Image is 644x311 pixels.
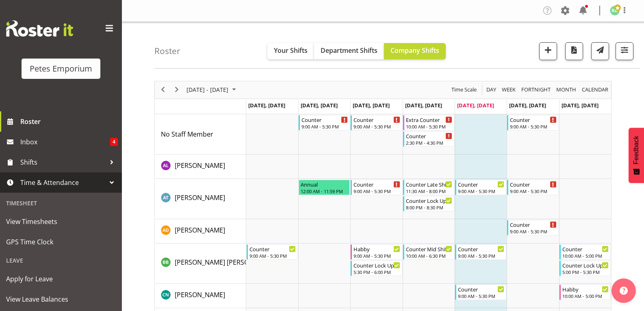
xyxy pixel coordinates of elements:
div: Counter [510,220,556,228]
button: Department Shifts [314,43,384,59]
button: Add a new shift [539,42,557,60]
span: calendar [581,85,609,95]
div: 9:00 AM - 5:30 PM [353,188,400,194]
div: Habby [353,245,400,253]
div: Alex-Micheal Taniwha"s event - Counter Lock Up Begin From Thursday, September 18, 2025 at 8:00:00... [403,196,454,211]
div: Christine Neville"s event - Counter Begin From Friday, September 19, 2025 at 9:00:00 AM GMT+12:00... [455,285,506,300]
div: 12:00 AM - 11:59 PM [301,188,348,194]
img: Rosterit website logo [6,20,73,37]
a: [PERSON_NAME] [175,290,225,300]
span: Fortnight [520,85,551,95]
div: Counter Lock Up [562,261,609,269]
div: 9:00 AM - 5:30 PM [249,252,296,259]
div: No Staff Member"s event - Extra Counter Begin From Thursday, September 18, 2025 at 10:00:00 AM GM... [403,115,454,130]
div: Counter [510,115,556,124]
span: Roster [20,115,118,128]
td: Beena Beena resource [155,244,246,284]
span: Time & Attendance [20,176,106,189]
span: Month [555,85,577,95]
span: [DATE], [DATE] [248,102,285,109]
span: Time Scale [451,85,477,95]
a: Apply for Leave [2,269,120,289]
button: Company Shifts [384,43,446,59]
span: [PERSON_NAME] [175,226,225,235]
div: Beena Beena"s event - Counter Mid Shift Begin From Thursday, September 18, 2025 at 10:00:00 AM GM... [403,244,454,260]
div: 8:00 PM - 8:30 PM [406,204,452,211]
div: Counter [406,132,452,140]
div: Leave [2,252,120,269]
a: [PERSON_NAME] [175,225,225,235]
span: [DATE], [DATE] [509,102,546,109]
div: 9:00 AM - 5:30 PM [510,188,556,194]
div: Beena Beena"s event - Habby Begin From Wednesday, September 17, 2025 at 9:00:00 AM GMT+12:00 Ends... [351,244,402,260]
div: Counter [353,115,400,124]
div: Petes Emporium [30,63,92,75]
div: 5:00 PM - 5:30 PM [562,269,609,275]
span: Department Shifts [321,46,377,55]
div: 9:00 AM - 5:30 PM [353,252,400,259]
div: September 15 - 21, 2025 [184,81,241,98]
div: Alex-Micheal Taniwha"s event - Counter Begin From Friday, September 19, 2025 at 9:00:00 AM GMT+12... [455,180,506,195]
div: Extra Counter [406,115,452,124]
div: Amelia Denz"s event - Counter Begin From Saturday, September 20, 2025 at 9:00:00 AM GMT+12:00 End... [507,220,558,235]
a: View Timesheets [2,211,120,232]
a: [PERSON_NAME] [175,193,225,202]
img: help-xxl-2.png [620,287,628,295]
div: No Staff Member"s event - Counter Begin From Thursday, September 18, 2025 at 2:30:00 PM GMT+12:00... [403,131,454,147]
span: Week [501,85,516,95]
button: Time Scale [450,85,478,95]
button: Send a list of all shifts for the selected filtered period to all rostered employees. [591,42,609,60]
div: Counter [458,285,504,293]
button: Timeline Week [501,85,517,95]
div: Beena Beena"s event - Counter Begin From Sunday, September 21, 2025 at 10:00:00 AM GMT+12:00 Ends... [559,244,611,260]
div: 10:00 AM - 5:30 PM [406,123,452,130]
div: Alex-Micheal Taniwha"s event - Counter Late Shift Begin From Thursday, September 18, 2025 at 11:3... [403,180,454,195]
span: [DATE], [DATE] [562,102,598,109]
span: [DATE], [DATE] [353,102,390,109]
div: 10:00 AM - 6:30 PM [406,252,452,259]
div: Counter [562,245,609,253]
button: September 2025 [185,85,240,95]
div: Counter [301,115,348,124]
div: 9:00 AM - 5:30 PM [353,123,400,130]
span: [DATE] - [DATE] [186,85,229,95]
span: View Timesheets [6,215,116,228]
button: Download a PDF of the roster according to the set date range. [565,42,583,60]
button: Filter Shifts [616,42,633,60]
div: No Staff Member"s event - Counter Begin From Tuesday, September 16, 2025 at 9:00:00 AM GMT+12:00 ... [299,115,350,130]
div: Christine Neville"s event - Habby Begin From Sunday, September 21, 2025 at 10:00:00 AM GMT+12:00 ... [559,285,611,300]
span: [PERSON_NAME] [175,193,225,202]
div: 9:00 AM - 5:30 PM [510,228,556,235]
div: Beena Beena"s event - Counter Lock Up Begin From Sunday, September 21, 2025 at 5:00:00 PM GMT+12:... [559,261,611,276]
img: ruth-robertson-taylor722.jpg [610,6,620,15]
div: Counter Lock Up [353,261,400,269]
div: Habby [562,285,609,293]
a: No Staff Member [161,129,213,139]
span: Shifts [20,156,106,168]
span: GPS Time Clock [6,236,116,248]
div: 9:00 AM - 5:30 PM [458,293,504,299]
div: Timesheet [2,195,120,211]
div: Beena Beena"s event - Counter Begin From Friday, September 19, 2025 at 9:00:00 AM GMT+12:00 Ends ... [455,244,506,260]
button: Next [171,85,182,95]
div: 5:30 PM - 6:00 PM [353,269,400,275]
button: Fortnight [520,85,552,95]
span: View Leave Balances [6,293,116,305]
span: Company Shifts [390,46,439,55]
div: Counter [249,245,296,253]
div: 9:00 AM - 5:30 PM [510,123,556,130]
div: Beena Beena"s event - Counter Lock Up Begin From Wednesday, September 17, 2025 at 5:30:00 PM GMT+... [351,261,402,276]
span: [PERSON_NAME] [PERSON_NAME] [175,258,277,267]
span: Inbox [20,136,110,148]
div: 9:00 AM - 5:30 PM [458,252,504,259]
button: Timeline Month [555,85,578,95]
span: Apply for Leave [6,273,116,285]
td: No Staff Member resource [155,114,246,154]
button: Previous [158,85,169,95]
td: Alex-Micheal Taniwha resource [155,179,246,219]
div: Counter [458,180,504,188]
button: Your Shifts [267,43,314,59]
a: [PERSON_NAME] [175,161,225,170]
div: No Staff Member"s event - Counter Begin From Wednesday, September 17, 2025 at 9:00:00 AM GMT+12:0... [351,115,402,130]
td: Abigail Lane resource [155,154,246,179]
